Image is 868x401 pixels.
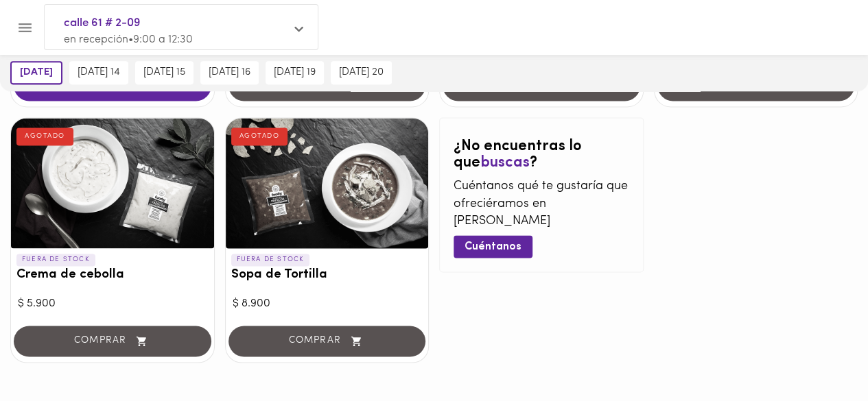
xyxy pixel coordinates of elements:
[454,138,629,171] h2: ¿No encuentras lo que ?
[331,61,392,84] button: [DATE] 20
[18,296,207,312] div: $ 5.900
[480,155,530,171] span: buscas
[231,254,310,266] p: FUERA DE STOCK
[788,321,854,387] iframe: To enrich screen reader interactions, please activate Accessibility in Grammarly extension settings
[11,118,214,248] div: Crema de cebolla
[266,61,324,84] button: [DATE] 19
[64,14,285,32] span: calle 61 # 2-09
[226,118,429,248] div: Sopa de Tortilla
[69,61,128,84] button: [DATE] 14
[16,254,95,266] p: FUERA DE STOCK
[20,66,53,79] span: [DATE]
[135,61,193,84] button: [DATE] 15
[16,268,209,282] h3: Crema de cebolla
[64,34,193,45] span: en recepción • 9:00 a 12:30
[10,61,62,84] button: [DATE]
[339,66,384,79] span: [DATE] 20
[143,66,185,79] span: [DATE] 15
[209,66,250,79] span: [DATE] 16
[231,268,423,282] h3: Sopa de Tortilla
[465,241,521,254] span: Cuéntanos
[233,296,422,312] div: $ 8.900
[454,178,629,231] p: Cuéntanos qué te gustaría que ofreciéramos en [PERSON_NAME]
[200,61,259,84] button: [DATE] 16
[8,11,42,45] button: Menu
[78,66,120,79] span: [DATE] 14
[16,127,73,145] div: AGOTADO
[454,235,532,258] button: Cuéntanos
[231,127,288,145] div: AGOTADO
[274,66,316,79] span: [DATE] 19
